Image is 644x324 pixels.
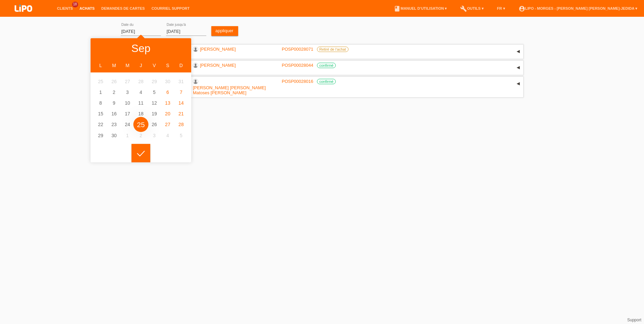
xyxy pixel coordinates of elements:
div: étendre/coller [513,47,523,57]
a: POSP00028016 [282,79,313,84]
div: étendre/coller [513,79,523,89]
label: confirmé [317,79,336,84]
i: account_circle [519,5,525,12]
a: Support [627,318,641,322]
span: 18 [72,2,78,7]
a: buildOutils ▾ [457,6,487,10]
a: Demandes de cartes [98,6,148,10]
a: POSP00028071 [282,47,313,52]
a: Achats [76,6,98,10]
i: book [394,5,400,12]
label: confirmé [317,63,336,68]
div: Sep [131,43,151,54]
a: [PERSON_NAME] [PERSON_NAME] Matoses [PERSON_NAME] [193,85,266,95]
a: Courriel Support [148,6,193,10]
a: bookManuel d’utilisation ▾ [390,6,450,10]
a: [PERSON_NAME] [200,47,236,52]
i: build [460,5,467,12]
a: [PERSON_NAME] [200,63,236,68]
a: LIPO pay [7,14,40,19]
div: étendre/coller [513,63,523,73]
label: Retiré de l‘achat [317,47,348,52]
a: appliquer [211,26,238,36]
a: Clients [54,6,76,10]
a: POSP00028044 [282,63,313,68]
a: account_circleLIPO - Morges - [PERSON_NAME] [PERSON_NAME]-Jedida ▾ [515,6,641,10]
a: FR ▾ [494,6,508,10]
